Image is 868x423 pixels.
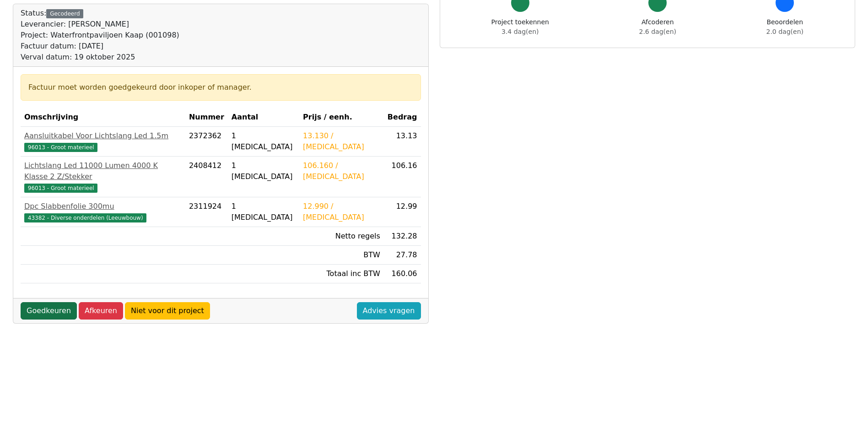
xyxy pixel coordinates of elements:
div: Gecodeerd [46,9,83,18]
div: Factuur datum: [DATE] [21,41,179,52]
div: Beoordelen [766,17,803,37]
td: Totaal inc BTW [299,265,384,283]
td: 12.99 [384,197,421,227]
td: 13.13 [384,127,421,157]
td: 2372362 [185,127,228,157]
a: Niet voor dit project [125,302,210,320]
div: Afcoderen [639,17,676,37]
div: Lichtslang Led 11000 Lumen 4000 K Klasse 2 Z/Stekker [24,160,182,182]
div: 1 [MEDICAL_DATA] [232,160,296,182]
a: Afkeuren [79,302,123,320]
a: Dpc Slabbenfolie 300mu43382 - Diverse onderdelen (Leeuwbouw) [24,201,182,223]
td: 27.78 [384,246,421,265]
div: Dpc Slabbenfolie 300mu [24,201,182,212]
span: 2.6 dag(en) [639,28,676,35]
div: 13.130 / [MEDICAL_DATA] [303,130,380,152]
span: 96013 - Groot materieel [24,184,97,193]
td: BTW [299,246,384,265]
div: Project: Waterfrontpaviljoen Kaap (001098) [21,30,179,41]
span: 43382 - Diverse onderdelen (Leeuwbouw) [24,213,146,222]
th: Nummer [185,108,228,127]
td: 106.16 [384,157,421,197]
th: Prijs / eenh. [299,108,384,127]
th: Bedrag [384,108,421,127]
td: Netto regels [299,227,384,246]
td: 160.06 [384,265,421,283]
th: Omschrijving [21,108,185,127]
th: Aantal [228,108,299,127]
div: 1 [MEDICAL_DATA] [232,201,296,223]
div: Aansluitkabel Voor Lichtslang Led 1.5m [24,130,182,141]
td: 2311924 [185,197,228,227]
span: 2.0 dag(en) [766,28,803,35]
div: 106.160 / [MEDICAL_DATA] [303,160,380,182]
span: 3.4 dag(en) [501,28,539,35]
a: Goedkeuren [21,302,77,320]
div: Factuur moet worden goedgekeurd door inkoper of manager. [28,82,413,93]
span: 96013 - Groot materieel [24,143,97,152]
td: 132.28 [384,227,421,246]
a: Lichtslang Led 11000 Lumen 4000 K Klasse 2 Z/Stekker96013 - Groot materieel [24,160,182,193]
a: Aansluitkabel Voor Lichtslang Led 1.5m96013 - Groot materieel [24,130,182,152]
a: Advies vragen [357,302,421,320]
div: Verval datum: 19 oktober 2025 [21,52,179,63]
div: 1 [MEDICAL_DATA] [232,130,296,152]
div: Project toekennen [491,17,549,37]
div: 12.990 / [MEDICAL_DATA] [303,201,380,223]
td: 2408412 [185,157,228,197]
div: Status: [21,8,179,63]
div: Leverancier: [PERSON_NAME] [21,19,179,30]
